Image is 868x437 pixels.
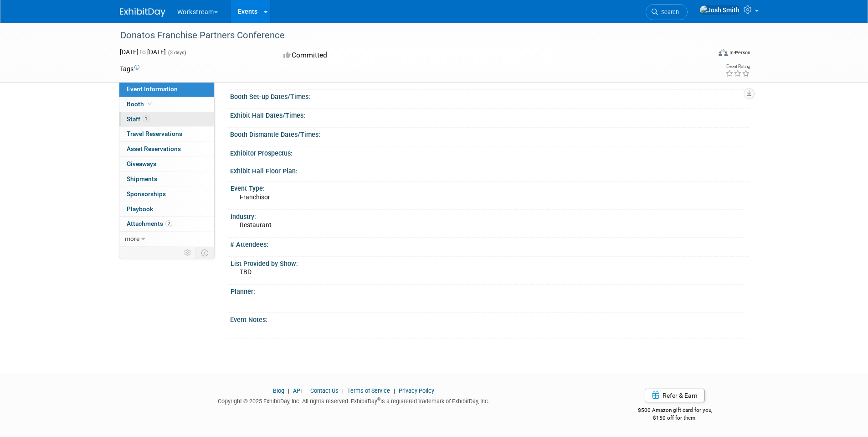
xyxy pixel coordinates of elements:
[601,401,749,421] div: $500 Amazon gift card for you,
[729,49,750,56] div: In-Person
[240,268,252,276] span: TBD
[120,8,165,17] img: ExhibitDay
[391,387,397,394] span: |
[286,387,292,394] span: |
[399,387,434,394] a: Privacy Policy
[119,217,214,231] a: Attachments2
[180,247,196,259] td: Personalize Event Tab Strip
[601,414,749,422] div: $150 off for them.
[127,160,156,167] span: Giveaways
[310,387,339,394] a: Contact Us
[230,164,749,176] div: Exhibit Hall Floor Plan:
[195,247,214,259] td: Toggle Event Tabs
[119,232,214,246] a: more
[119,97,214,112] a: Booth
[127,85,178,93] span: Event Information
[127,205,153,213] span: Playbook
[273,387,284,394] a: Blog
[230,128,749,139] div: Booth Dismantle Dates/Times:
[230,90,749,101] div: Booth Set-up Dates/Times:
[127,220,172,227] span: Attachments
[230,313,749,324] div: Event Notes:
[719,49,728,56] img: Format-Inperson.png
[120,395,588,406] div: Copyright © 2025 ExhibitDay, Inc. All rights reserved. ExhibitDay is a registered trademark of Ex...
[725,64,750,69] div: Event Rating
[127,115,149,123] span: Staff
[127,145,181,152] span: Asset Reservations
[127,175,157,182] span: Shipments
[231,210,745,221] div: Industry:
[231,257,745,268] div: List Provided by Show:
[119,82,214,97] a: Event Information
[165,220,172,227] span: 2
[119,112,214,127] a: Staff1
[119,127,214,141] a: Travel Reservations
[240,221,272,229] span: Restaurant
[119,187,214,202] a: Sponsorships
[167,50,186,56] span: (3 days)
[230,146,749,158] div: Exhibitor Prospectus:
[120,64,139,73] td: Tags
[119,157,214,172] a: Giveaways
[281,47,482,63] div: Committed
[127,130,182,137] span: Travel Reservations
[231,182,745,193] div: Event Type:
[143,115,149,122] span: 1
[240,193,270,201] span: Franchisor
[148,101,153,106] i: Booth reservation complete
[347,387,390,394] a: Terms of Service
[230,109,749,120] div: Exhibit Hall Dates/Times:
[658,9,679,16] span: Search
[646,4,688,20] a: Search
[230,238,749,249] div: # Attendees:
[645,389,705,402] a: Refer & Earn
[119,202,214,217] a: Playbook
[139,48,147,56] span: to
[303,387,309,394] span: |
[377,397,380,402] sup: ®
[119,172,214,187] a: Shipments
[340,387,346,394] span: |
[127,190,166,198] span: Sponsorships
[657,47,751,61] div: Event Format
[699,5,740,15] img: Josh Smith
[293,387,302,394] a: API
[125,235,139,242] span: more
[117,27,697,44] div: Donatos Franchise Partners Conference
[120,48,166,56] span: [DATE] [DATE]
[127,100,154,108] span: Booth
[231,285,745,296] div: Planner:
[119,142,214,156] a: Asset Reservations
